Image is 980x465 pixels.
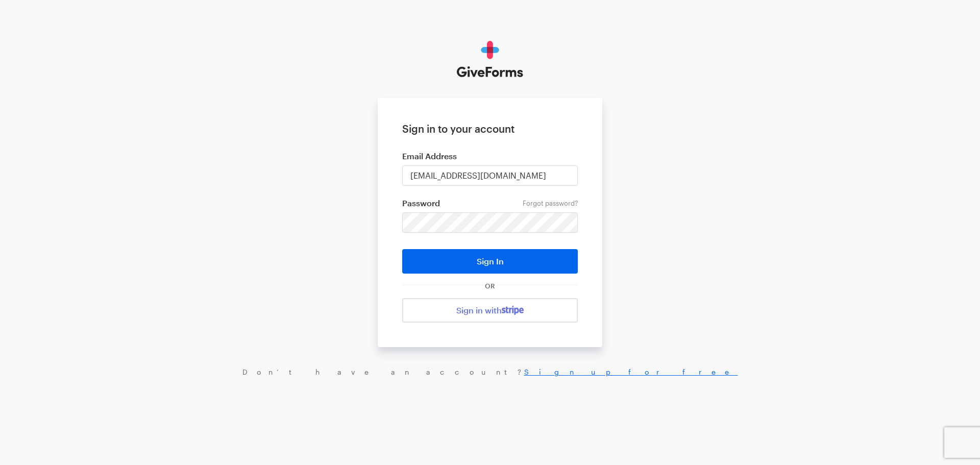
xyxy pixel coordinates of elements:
a: Forgot password? [523,199,578,207]
img: stripe-07469f1003232ad58a8838275b02f7af1ac9ba95304e10fa954b414cd571f63b.svg [502,306,524,315]
span: OR [483,282,497,290]
button: Sign In [402,249,578,274]
h1: Sign in to your account [402,123,578,135]
label: Password [402,198,578,208]
a: Sign in with [402,298,578,323]
div: Don’t have an account? [10,368,970,377]
a: Sign up for free [524,368,738,376]
img: GiveForms [457,41,524,78]
label: Email Address [402,151,578,161]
